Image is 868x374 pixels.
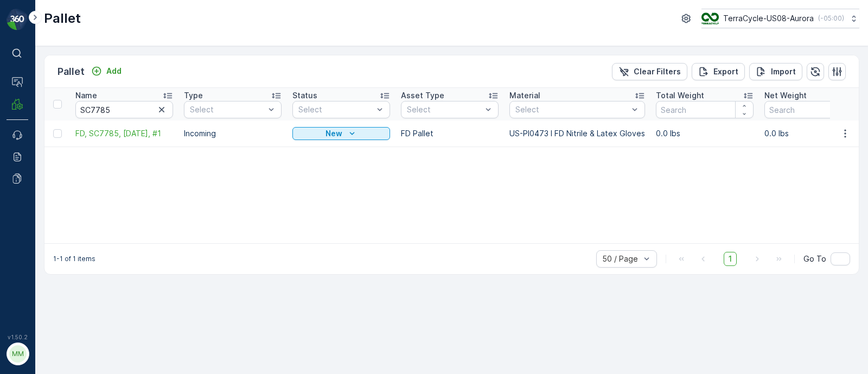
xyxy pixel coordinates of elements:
p: Status [292,90,317,101]
p: Name [75,90,97,101]
p: Net Weight [764,90,807,101]
button: Clear Filters [612,63,687,80]
span: FD, SC7785, [DATE], #1 [75,128,173,139]
p: New [325,128,342,139]
input: Search [656,101,754,118]
button: TerraCycle-US08-Aurora(-05:00) [701,9,859,28]
p: Incoming [184,128,282,139]
p: Asset Type [401,90,444,101]
button: MM [7,343,28,365]
p: ( -05:00 ) [818,14,844,23]
a: FD, SC7785, 9/17/2025, #1 [75,128,173,139]
p: FD Pallet [401,128,499,139]
img: image_ci7OI47.png [701,12,719,24]
p: Pallet [44,10,81,27]
p: Select [407,104,482,115]
p: Add [106,66,122,77]
img: logo [7,9,28,30]
p: 0.0 lbs [656,128,754,139]
input: Search [764,101,862,118]
p: Select [298,104,373,115]
span: Go To [803,253,826,264]
p: Pallet [58,64,85,79]
p: 1-1 of 1 items [53,255,95,263]
p: Material [509,90,540,101]
p: Import [771,66,796,77]
span: v 1.50.2 [7,334,28,340]
p: Type [184,90,203,101]
button: New [292,127,390,140]
p: Clear Filters [634,66,681,77]
button: Import [749,63,802,80]
p: 0.0 lbs [764,128,862,139]
button: Add [87,65,126,78]
button: Export [692,63,745,80]
p: TerraCycle-US08-Aurora [723,13,814,24]
div: Toggle Row Selected [53,129,62,138]
span: 1 [724,252,737,266]
div: MM [9,345,27,363]
p: Select [515,104,628,115]
p: Total Weight [656,90,704,101]
input: Search [75,101,173,118]
p: Select [190,104,265,115]
p: US-PI0473 I FD Nitrile & Latex Gloves [509,128,645,139]
p: Export [713,66,738,77]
